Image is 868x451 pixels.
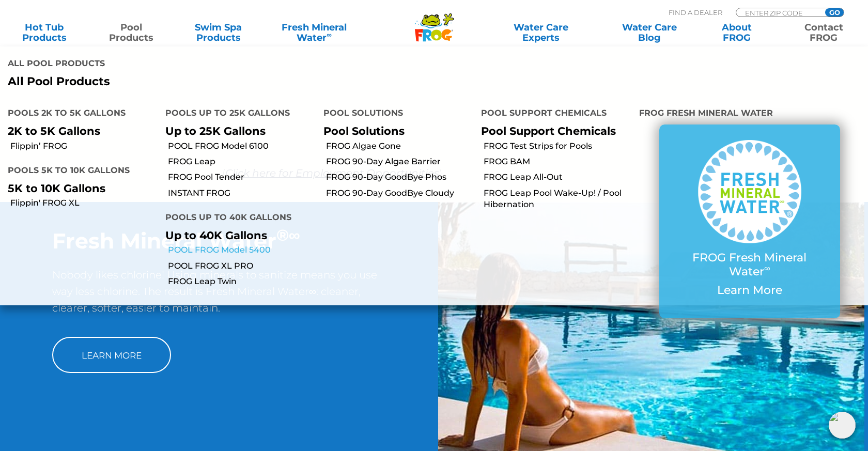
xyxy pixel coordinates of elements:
a: All Pool Products [8,75,426,88]
a: Swim SpaProducts [184,22,252,43]
a: AboutFROG [703,22,770,43]
a: FROG Fresh Mineral Water∞ Learn More [680,140,819,302]
a: PoolProducts [98,22,165,43]
a: FROG Leap [168,156,315,167]
a: FROG Leap Twin [168,276,315,287]
a: Water CareBlog [615,22,683,43]
a: FROG 90-Day GoodBye Phos [326,172,473,183]
h4: Pools up to 40K Gallons [165,208,307,229]
h4: Pools 5K to 10K Gallons [8,161,150,182]
a: Flippin' FROG XL [10,197,158,209]
a: FROG Leap Pool Wake-Up! / Pool Hibernation [484,188,631,211]
a: FROG Test Strips for Pools [484,141,631,152]
p: Up to 40K Gallons [165,229,307,242]
img: openIcon [829,412,856,439]
a: POOL FROG Model 5400 [168,244,315,256]
p: FROG Fresh Mineral Water [680,251,819,278]
a: FROG Algae Gone [326,141,473,152]
p: 5K to 10K Gallons [8,182,150,195]
a: ContactFROG [790,22,858,43]
a: FROG Pool Tender [168,172,315,183]
a: FROG 90-Day GoodBye Cloudy [326,188,473,199]
input: Zip Code Form [744,8,814,17]
h4: Pools 2K to 5K Gallons [8,104,150,125]
a: FROG BAM [484,156,631,167]
h4: Pool Support Chemicals [481,104,623,125]
p: Find A Dealer [669,8,722,17]
a: Fresh MineralWater∞ [272,22,357,43]
p: Pool Support Chemicals [481,125,623,137]
h4: Pool Solutions [323,104,466,125]
sup: ∞ [327,30,332,39]
sup: ∞ [764,263,770,273]
a: POOL FROG Model 6100 [168,141,315,152]
a: Pool Solutions [323,125,405,137]
a: FROG 90-Day Algae Barrier [326,156,473,167]
a: POOL FROG XL PRO [168,260,315,272]
a: FROG Leap All-Out [484,172,631,183]
h4: FROG Fresh Mineral Water [639,104,860,125]
input: GO [825,8,844,17]
a: Water CareExperts [486,22,596,43]
a: Learn More [52,337,171,373]
p: 2K to 5K Gallons [8,125,150,137]
h4: Pools up to 25K Gallons [165,104,307,125]
a: Flippin’ FROG [10,141,158,152]
p: Learn More [680,284,819,297]
a: Hot TubProducts [10,22,78,43]
p: Up to 25K Gallons [165,125,307,137]
h4: All Pool Products [8,54,426,75]
a: INSTANT FROG [168,188,315,199]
